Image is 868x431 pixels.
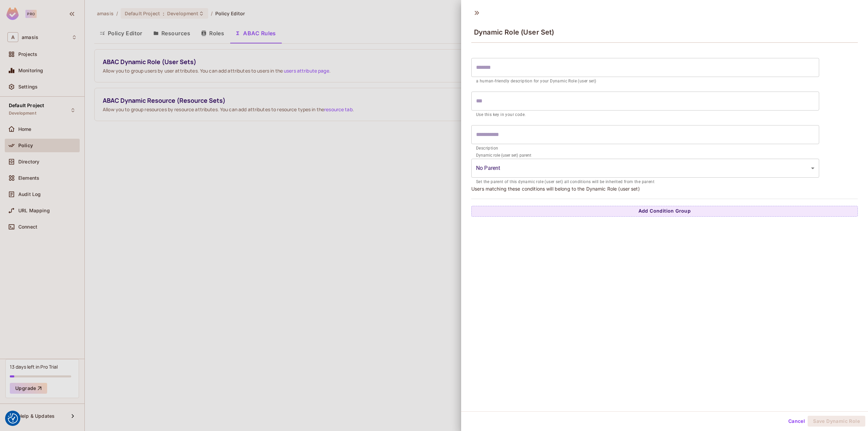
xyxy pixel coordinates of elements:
[474,28,554,36] span: Dynamic Role (User Set)
[808,416,865,427] button: Save Dynamic Role
[8,413,18,424] img: Revisit consent button
[476,179,814,185] p: Set the parent of this dynamic role (user set) all conditions will be inherited from the parent
[476,78,814,85] p: a human-friendly description for your Dynamic Role (user set)
[476,145,814,152] p: Description
[476,152,531,158] label: Dynamic role (user set) parent
[471,185,858,192] p: Users matching these conditions will belong to the Dynamic Role (user set)
[471,159,819,178] div: Without label
[786,416,808,427] button: Cancel
[8,413,18,424] button: Consent Preferences
[471,206,858,217] button: Add Condition Group
[476,112,814,118] p: Use this key in your code.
